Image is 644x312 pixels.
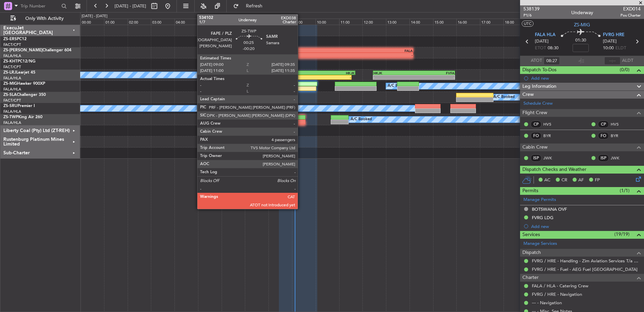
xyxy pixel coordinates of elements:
span: AC [544,177,550,184]
span: ZS-LRJ [3,71,16,75]
span: Dispatch [522,249,541,257]
span: ZS-SRU [3,104,18,108]
div: 02:00 [128,19,151,25]
div: 06:00 [222,19,245,25]
div: 13:00 [386,19,410,25]
div: Underway [571,9,593,16]
a: FACT/CPT [3,98,21,103]
span: Services [522,231,540,239]
span: 10:00 [603,45,614,52]
div: CP [530,121,542,128]
span: Dispatch Checks and Weather [522,166,586,174]
div: - [292,75,351,79]
a: HVS [543,121,558,127]
div: 16:00 [456,19,480,25]
div: [DATE] - [DATE] [82,14,107,19]
span: Only With Activity [18,16,71,21]
span: 08:30 [548,45,558,52]
input: --:-- [544,57,560,65]
a: BYR [611,133,626,139]
span: Charter [522,274,539,282]
a: FACT/CPT [3,64,21,70]
button: Only With Activity [7,13,73,24]
input: --:-- [604,57,620,65]
div: 12:00 [362,19,386,25]
span: ZS-MIG [574,21,590,28]
div: FVRG LDG [532,215,553,220]
div: A/C Booked [388,81,409,91]
div: FVFA [414,71,454,75]
span: (0/0) [620,66,630,73]
a: BYR [543,133,558,139]
span: [DATE] [535,38,549,45]
span: ZS-KHT [3,59,18,63]
div: FALA [339,49,413,53]
div: A/C Booked [493,92,515,102]
div: 15:00 [433,19,457,25]
span: Leg Information [522,83,556,90]
a: --- - Navigation [532,300,562,306]
div: HKJK [374,71,414,75]
span: ZS-ERS [3,37,17,41]
span: P1/6 [523,12,540,18]
span: FP [595,177,600,184]
div: ISP [530,154,542,162]
div: 01:00 [104,19,128,25]
a: FALA/HLA [3,109,21,114]
a: FALA / HLA - Catering Crew [532,283,588,289]
div: 05:00 [198,19,222,25]
span: [DATE] [603,38,617,45]
a: FALA/HLA [3,76,21,81]
div: A/C Booked [351,114,372,125]
span: (1/1) [620,187,630,194]
button: Refresh [230,1,270,11]
div: FO [598,132,609,139]
a: ZS-[PERSON_NAME]Challenger 604 [3,48,71,52]
a: JWK [611,155,626,161]
div: 00:00 [80,19,104,25]
div: 14:00 [410,19,433,25]
span: Permits [522,187,538,195]
span: ZS-MIG [3,82,17,86]
div: 09:00 [292,19,316,25]
a: JWK [543,155,558,161]
div: CP [598,121,609,128]
div: Add new [531,75,641,81]
a: ZS-KHTPC12/NG [3,59,35,63]
a: FVRG / HRE - Navigation [532,291,582,297]
span: Dispatch To-Dos [522,66,556,74]
div: 11:00 [339,19,363,25]
div: - [414,75,454,79]
span: FALA HLA [535,32,555,38]
a: Schedule Crew [523,100,553,107]
div: 17:00 [480,19,504,25]
span: 538139 [523,5,540,12]
a: FVRG / HRE - Fuel - AEG Fuel [GEOGRAPHIC_DATA] [532,266,638,272]
div: - [265,53,339,57]
a: ZS-SRUPremier I [3,104,35,108]
input: Trip Number [21,1,59,11]
a: Manage Services [523,240,557,247]
div: 03:00 [151,19,174,25]
span: (19/19) [614,231,630,238]
div: 08:00 [268,19,292,25]
span: ZS-[PERSON_NAME] [3,48,42,52]
div: - [374,75,414,79]
span: Refresh [240,4,268,8]
span: ETOT [535,45,546,52]
div: FAUP [236,71,296,75]
span: EXD014 [620,5,641,12]
div: 10:00 [316,19,339,25]
span: CR [561,177,567,184]
a: ZS-SLAChallenger 350 [3,93,46,97]
div: 04:00 [174,19,198,25]
span: AF [578,177,584,184]
div: BOTSWANA OVF [532,206,567,212]
a: ZS-ERSPC12 [3,37,27,41]
span: ATOT [531,57,542,64]
a: Manage Permits [523,197,556,203]
div: 18:00 [504,19,527,25]
div: 06:28 Z [233,75,292,79]
span: ZS-TWP [3,115,18,119]
div: - [339,53,413,57]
